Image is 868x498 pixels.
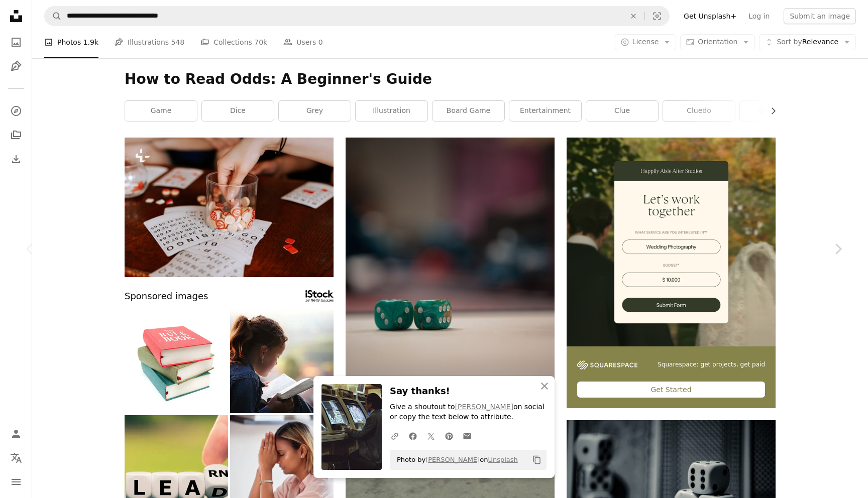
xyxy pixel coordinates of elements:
form: Find visuals sitewide [44,6,670,26]
a: Collections 70k [200,26,267,58]
a: Users 0 [283,26,323,58]
a: Photos [6,32,26,52]
a: detective [740,101,812,121]
button: Orientation [680,34,755,50]
img: file-1747939142011-51e5cc87e3c9 [577,360,637,369]
span: License [632,38,659,46]
a: Squarespace: get projects, get paidGet Started [567,138,776,408]
a: Explore [6,101,26,121]
a: Unsplash [488,456,517,463]
span: 548 [171,37,185,48]
button: scroll list to the right [764,101,776,121]
button: License [615,34,677,50]
span: 70k [254,37,267,48]
a: illustration [356,101,427,121]
a: clue [586,101,658,121]
a: Illustrations 548 [115,26,184,58]
a: Next [808,201,868,297]
a: [PERSON_NAME] [425,456,480,463]
a: entertainment [509,101,581,121]
a: grey [279,101,351,121]
button: Submit an image [784,8,856,24]
span: Sponsored images [125,289,208,304]
img: Two green dices sitting on top of a table [346,138,555,451]
h3: Say thanks! [390,384,547,399]
a: Share on Facebook [404,426,422,446]
button: Clear [622,7,644,26]
a: board game [432,101,504,121]
span: Orientation [698,38,737,46]
a: cluedo [663,101,735,121]
a: Share on Pinterest [440,426,458,446]
img: The Rule Book isolated on white background [125,310,228,413]
a: Two green dices sitting on top of a table [346,289,555,298]
div: Get Started [577,382,765,398]
h1: How to Read Odds: A Beginner's Guide [125,70,776,88]
a: dice [202,101,274,121]
a: Download History [6,149,26,169]
span: 0 [318,37,323,48]
button: Visual search [645,7,669,26]
a: Collections [6,125,26,145]
p: Give a shoutout to on social or copy the text below to attribute. [390,403,547,423]
span: Photo by on [392,452,518,468]
a: [PERSON_NAME] [455,403,513,411]
span: Squarespace: get projects, get paid [658,360,765,369]
img: file-1747939393036-2c53a76c450aimage [567,138,776,346]
button: Language [6,448,26,468]
a: Share on Twitter [422,426,440,446]
a: Log in / Sign up [6,424,26,444]
button: Search Unsplash [45,7,62,26]
a: Illustrations [6,56,26,76]
button: Sort byRelevance [759,34,856,50]
a: Get Unsplash+ [678,8,742,24]
a: a close up of a person placing dices in a glass [125,202,334,211]
a: a group of white and black dice [567,485,776,494]
button: Copy to clipboard [528,451,546,468]
button: Menu [6,472,26,492]
img: a close up of a person placing dices in a glass [125,138,334,277]
a: Share over email [458,426,476,446]
a: game [125,101,197,121]
img: Reading the bible [230,310,334,413]
a: Log in [742,8,776,24]
span: Relevance [777,37,838,47]
span: Sort by [777,38,802,46]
